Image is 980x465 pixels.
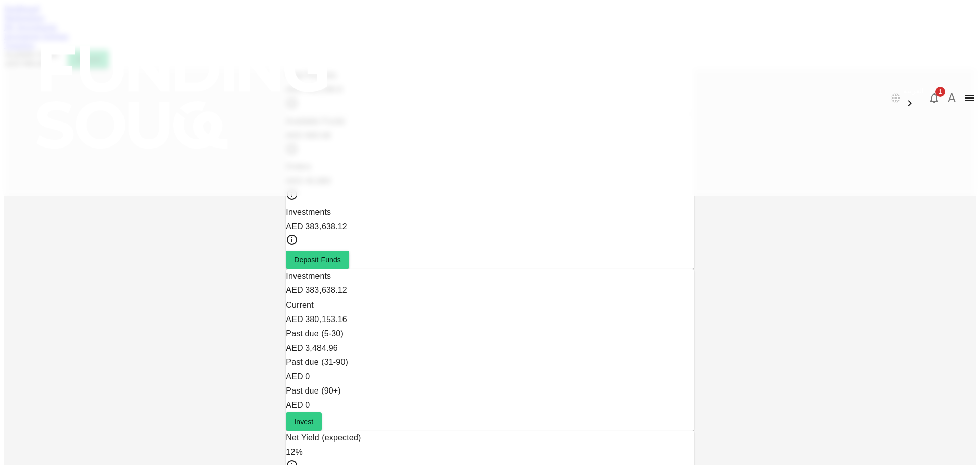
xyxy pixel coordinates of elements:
button: Invest [286,412,322,431]
span: Past due (5-30) [286,329,344,338]
span: 1 [935,87,945,97]
div: AED 383,638.12 [286,219,694,234]
span: Net Yield (expected) [286,433,361,442]
span: Investments [286,208,331,216]
div: AED 3,484.96 [286,341,694,355]
div: AED 0 [286,370,694,384]
div: AED 383,638.12 [286,283,694,298]
div: AED 380,153.16 [286,312,694,327]
button: A [944,90,960,106]
button: Deposit Funds [286,251,349,269]
button: 1 [924,88,944,108]
span: Past due (31-90) [286,358,348,366]
span: Current [286,301,313,309]
div: 12% [286,445,694,459]
span: العربية [903,87,924,95]
div: AED 0 [286,398,694,412]
span: Past due (90+) [286,386,341,395]
span: Investments [286,272,331,280]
